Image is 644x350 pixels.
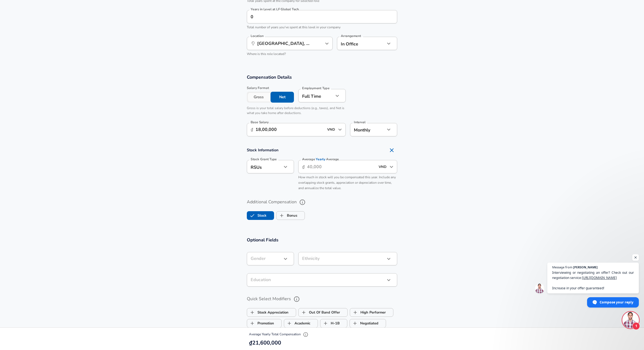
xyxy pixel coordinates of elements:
button: NegotiatedNegotiated [350,319,386,328]
div: Open chat [622,312,639,328]
label: Academic [284,318,310,328]
span: Bonus [277,210,287,221]
div: Monthly [350,123,385,136]
input: USD [326,125,336,134]
label: Stock Grant Type [251,158,277,161]
label: Arrangement [341,34,361,38]
span: Salary Format [247,86,294,90]
span: Negotiated [350,318,360,328]
span: Where is this role located? [247,52,286,56]
label: Years in Level at LF Global Tech [251,8,299,11]
label: Location [251,34,263,38]
button: help [292,294,301,304]
label: Additional Compensation [247,198,397,207]
div: In Office [337,37,377,50]
button: Remove Section [386,145,397,156]
button: Open [336,126,344,133]
button: BonusBonus [276,211,305,220]
h3: Compensation Details [247,74,397,80]
label: H-1B [320,318,340,328]
input: 100,000 [256,123,324,136]
button: PromotionPromotion [247,319,282,328]
label: Out Of Band Offer [299,307,340,318]
span: Promotion [247,318,257,328]
p: Gross is your total salary before deductions (e.g., taxes), and Net is what you take home after d... [247,106,346,115]
span: How much in stock will you be compensated this year. Include any overlapping stock grants, apprec... [298,175,396,190]
h4: Stock Information [247,145,397,156]
button: Explain Total Compensation [302,330,310,339]
span: Compose your reply [600,297,633,307]
div: Full Time [298,89,333,102]
button: Open [323,40,331,47]
span: Academic [284,318,294,328]
span: Stock Appreciation [247,307,257,318]
span: Stock [247,210,257,221]
button: AcademicAcademic [284,319,318,328]
label: Stock Appreciation [247,307,288,318]
button: StockStock [247,211,274,220]
span: Message from [552,266,572,269]
span: [PERSON_NAME] [573,266,598,269]
span: 1 [632,322,640,330]
label: Promotion [247,318,274,328]
span: Out Of Band Offer [299,307,309,318]
button: H-1BH-1B [320,319,347,328]
button: Open [388,163,395,171]
button: help [298,198,307,207]
button: Stock AppreciationStock Appreciation [247,308,296,317]
label: Average Average [302,158,339,161]
input: 1 [247,10,385,23]
label: Stock [247,210,266,221]
div: RSUs [247,160,282,173]
button: Gross [247,92,271,103]
label: High Performer [350,307,386,318]
span: Total number of years you've spent at this level in your company [247,25,341,29]
label: Bonus [277,210,297,221]
button: High PerformerHigh Performer [350,308,393,317]
span: Average Yearly Total Compensation [249,332,310,336]
label: Base Salary [251,121,269,124]
label: Interval [354,121,366,124]
span: High Performer [350,307,360,318]
input: 40,000 [307,160,375,173]
h3: Optional Fields [247,237,397,243]
label: Negotiated [350,318,378,328]
span: Interviewing or negotiating an offer? Check out our negotiation service: Increase in your offer g... [552,270,634,291]
input: USD [377,162,388,171]
label: Employment Type [302,87,330,90]
button: Out Of Band OfferOut Of Band Offer [298,308,348,317]
button: Net [271,92,294,103]
label: Quick Select Modifiers [247,294,397,304]
span: Yearly [316,157,326,162]
span: H-1B [320,318,331,328]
